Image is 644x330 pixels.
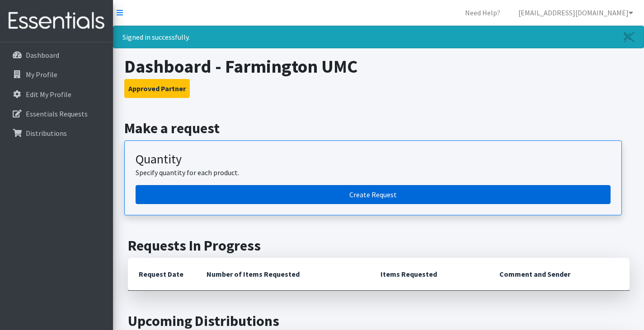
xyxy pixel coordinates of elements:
[458,4,508,22] a: Need Help?
[4,6,109,36] img: HumanEssentials
[26,70,57,79] p: My Profile
[128,312,630,330] h2: Upcoming Distributions
[4,46,109,64] a: Dashboard
[136,152,611,167] h3: Quantity
[370,258,489,291] th: Items Requested
[4,105,109,123] a: Essentials Requests
[4,124,109,142] a: Distributions
[4,85,109,103] a: Edit My Profile
[124,56,633,77] h1: Dashboard - Farmington UMC
[26,90,71,99] p: Edit My Profile
[124,120,633,137] h2: Make a request
[196,258,370,291] th: Number of Items Requested
[615,26,644,48] a: Close
[511,4,640,22] a: [EMAIL_ADDRESS][DOMAIN_NAME]
[113,26,644,48] div: Signed in successfully.
[4,65,109,84] a: My Profile
[136,185,611,204] a: Create a request by quantity
[128,237,630,254] h2: Requests In Progress
[26,129,67,138] p: Distributions
[489,258,629,291] th: Comment and Sender
[136,167,611,178] p: Specify quantity for each product.
[124,79,190,98] button: Approved Partner
[26,51,59,60] p: Dashboard
[26,109,88,118] p: Essentials Requests
[128,258,196,291] th: Request Date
